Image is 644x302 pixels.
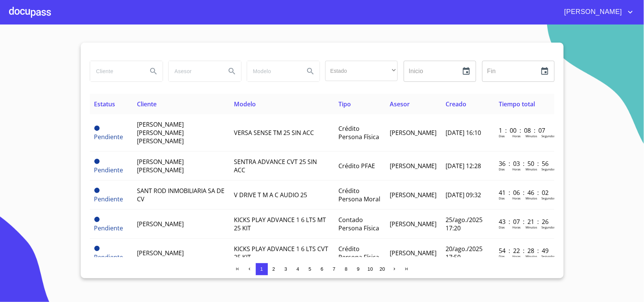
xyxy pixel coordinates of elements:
span: [PERSON_NAME] [390,220,437,228]
p: 1 : 00 : 08 : 07 [499,126,550,135]
span: Pendiente [94,195,123,203]
p: Dias [499,196,505,200]
button: 20 [377,263,389,275]
span: [DATE] 12:28 [446,162,481,170]
span: 25/ago./2025 17:20 [446,216,483,232]
span: Pendiente [94,217,100,222]
span: [PERSON_NAME] [390,249,437,257]
span: 2 [272,266,275,272]
span: 8 [345,266,347,272]
span: [PERSON_NAME] [137,249,184,257]
span: Asesor [390,100,410,108]
span: 20/ago./2025 17:50 [446,245,483,261]
span: 4 [297,266,299,272]
p: Horas [512,225,521,229]
span: 9 [357,266,360,272]
span: Pendiente [94,253,123,261]
p: Segundos [541,254,555,258]
span: Pendiente [94,166,123,174]
span: [PERSON_NAME] [559,6,626,18]
span: [PERSON_NAME] [137,220,184,228]
p: Minutos [526,225,537,229]
p: Segundos [541,134,555,138]
span: 7 [333,266,335,272]
p: Minutos [526,167,537,171]
button: 5 [304,263,316,275]
span: Crédito Persona Física [338,124,379,141]
button: account of current user [559,6,635,18]
p: Segundos [541,196,555,200]
span: [PERSON_NAME] [390,162,437,170]
span: [PERSON_NAME] [390,129,437,137]
span: KICKS PLAY ADVANCE 1 6 LTS CVT 25 KIT [234,245,328,261]
p: Segundos [541,167,555,171]
span: 10 [367,266,373,272]
span: Pendiente [94,224,123,232]
span: Crédito PFAE [338,162,375,170]
span: 3 [284,266,287,272]
button: 4 [292,263,304,275]
p: Horas [512,134,521,138]
p: Dias [499,134,505,138]
span: Estatus [94,100,115,108]
span: VERSA SENSE TM 25 SIN ACC [234,129,314,137]
input: search [169,61,220,81]
button: 10 [364,263,377,275]
span: Pendiente [94,246,100,251]
button: Search [223,62,241,80]
button: 6 [316,263,328,275]
button: 1 [256,263,268,275]
p: Dias [499,167,505,171]
span: Pendiente [94,188,100,193]
input: search [247,61,298,81]
span: Contado Persona Física [338,216,379,232]
span: [DATE] 16:10 [446,129,481,137]
p: Horas [512,254,521,258]
span: SANT ROD INMOBILIARIA SA DE CV [137,187,224,203]
p: 43 : 07 : 21 : 26 [499,218,550,226]
button: 9 [352,263,364,275]
p: Horas [512,167,521,171]
span: Modelo [234,100,256,108]
span: Crédito Persona Física [338,245,379,261]
span: [PERSON_NAME] [PERSON_NAME] [137,158,184,174]
p: 36 : 03 : 50 : 56 [499,159,550,168]
button: Search [301,62,320,80]
span: V DRIVE T M A C AUDIO 25 [234,191,307,199]
p: Segundos [541,225,555,229]
span: KICKS PLAY ADVANCE 1 6 LTS MT 25 KIT [234,216,326,232]
button: 3 [280,263,292,275]
p: 41 : 06 : 46 : 02 [499,189,550,197]
button: Search [144,62,163,80]
p: Minutos [526,254,537,258]
span: 6 [321,266,323,272]
span: Pendiente [94,126,100,131]
span: [DATE] 09:32 [446,191,481,199]
span: [PERSON_NAME] [390,191,437,199]
span: Pendiente [94,133,123,141]
button: 8 [340,263,352,275]
button: 2 [268,263,280,275]
p: Horas [512,196,521,200]
span: 20 [380,266,385,272]
span: Creado [446,100,467,108]
p: Minutos [526,134,537,138]
p: 54 : 22 : 28 : 49 [499,247,550,255]
span: 1 [260,266,263,272]
span: Tipo [338,100,351,108]
p: Dias [499,225,505,229]
button: 7 [328,263,340,275]
span: [PERSON_NAME] [PERSON_NAME] [PERSON_NAME] [137,120,184,145]
input: search [90,61,141,81]
div: ​ [325,61,398,81]
span: 5 [309,266,311,272]
span: SENTRA ADVANCE CVT 25 SIN ACC [234,158,317,174]
p: Dias [499,254,505,258]
span: Tiempo total [499,100,535,108]
span: Pendiente [94,159,100,164]
span: Cliente [137,100,157,108]
span: Crédito Persona Moral [338,187,380,203]
p: Minutos [526,196,537,200]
